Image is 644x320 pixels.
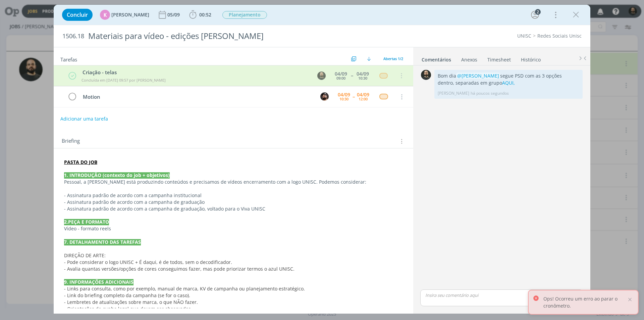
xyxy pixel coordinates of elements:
span: - Lembretes de atualizações sobre marca, o que NÃO fazer. [64,299,198,305]
a: Histórico [521,53,541,63]
div: Anexos [461,56,477,63]
span: 1506.18 [62,33,84,40]
a: Redes Sociais Unisc [537,33,582,39]
div: 04/09 [338,92,350,97]
span: há poucos segundos [471,90,509,96]
div: 05/09 [167,12,181,17]
img: P [421,70,431,80]
div: 04/09 [357,72,369,76]
span: 00:52 [199,11,211,18]
div: Criação - telas [80,68,311,76]
button: Concluir [62,9,93,21]
div: Motion [80,93,314,101]
img: B [320,92,329,101]
div: 12:00 [359,97,368,101]
p: Ops! Ocorreu um erro ao parar o cronômetro. [543,295,627,309]
span: Tarefas [60,55,77,63]
span: - Link do briefing completo da campanha (se for o caso). [64,292,190,299]
p: - Assinatura padrão de acordo com a campanha institucional [64,192,403,199]
span: - Pode considerar o logo UNISC + É daqui, é de todos, sem o decodificador. [64,259,232,265]
div: 10:30 [358,76,367,80]
span: Briefing [62,137,80,146]
div: dialog [54,5,590,314]
span: - Links para consulta, como por exemplo, manual de marca, KV de campanha ou planejamento estratég... [64,285,305,292]
div: 2 [535,9,541,15]
div: K [100,10,110,20]
span: - Orientações de cunho legal que devem ser observadas. [64,306,192,312]
a: PASTA DO JOB [64,159,97,165]
strong: 7. DETALHAMENTO DAS TAREFAS [64,239,141,245]
div: 09:00 [336,76,345,80]
strong: 1. INTRODUÇÃO (contexto do job + objetivos) [64,172,170,178]
a: AQUI, [502,80,515,86]
p: - Assinatura padrão de acordo com a campanha de graduação [64,199,403,205]
div: Materiais para vídeo - edições [PERSON_NAME] [86,28,363,44]
button: 00:52 [187,9,213,20]
div: 04/09 [335,72,347,76]
span: -- [351,73,353,78]
strong: 9. INFORMAÇÕES ADICIONAIS [64,279,133,285]
a: Comentários [421,53,451,63]
span: - Avalia quantas versões/opções de cores conseguimos fazer, mas pode priorizar termos o azul UNISC. [64,266,294,272]
span: @[PERSON_NAME] [457,73,499,79]
a: Timesheet [487,53,511,63]
span: Planejamento [222,11,267,19]
div: 04/09 [357,92,369,97]
button: Planejamento [222,11,267,19]
p: [PERSON_NAME] [438,90,469,96]
span: Abertas 1/2 [383,56,403,61]
a: UNISC [517,33,531,39]
span: -- [353,94,355,99]
p: Vídeo - formato reels [64,225,403,232]
div: 10:30 [339,97,348,101]
p: - Assinatura padrão de acordo com a campanha de graduação, voltado para o Viva UNISC [64,205,403,212]
strong: 2.PEÇA E FORMATO [64,219,109,225]
span: DIREÇÃO DE ARTE: [64,252,106,259]
span: Concluída em [DATE] 09:57 por [PERSON_NAME] [82,78,166,83]
button: Adicionar uma tarefa [60,113,108,125]
span: Concluir [67,12,88,17]
button: B [319,92,329,102]
p: Bom dia segue PSD com as 3 opções dentro, separadas em grupo [438,73,579,86]
p: Pessoal, a [PERSON_NAME] está produzindo conteúdos e precisamos de vídeos encerramento com a logo... [64,179,403,185]
button: 2 [530,9,540,20]
button: K[PERSON_NAME] [100,10,149,20]
img: arrow-down.svg [367,57,371,61]
span: [PERSON_NAME] [111,12,149,17]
